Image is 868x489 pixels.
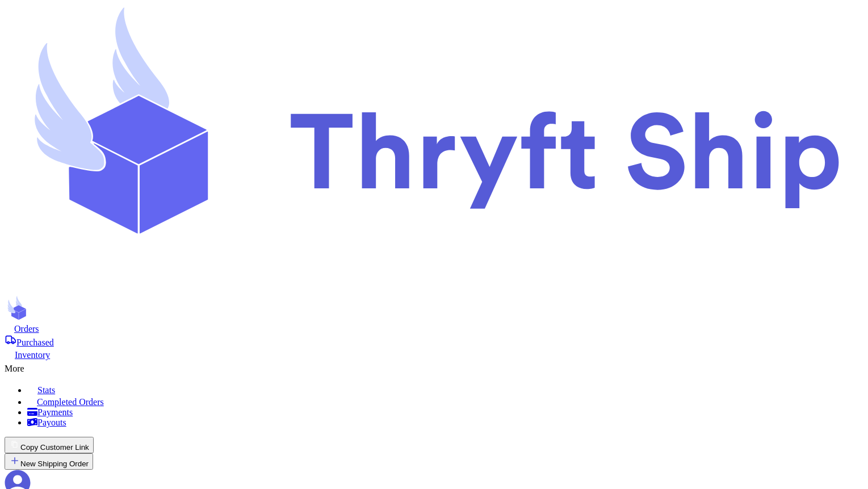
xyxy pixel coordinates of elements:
a: Inventory [5,348,863,360]
a: Payouts [27,418,863,428]
a: Orders [5,323,863,334]
span: Payments [37,407,73,417]
span: Orders [14,324,39,334]
button: New Shipping Order [5,453,93,470]
a: Completed Orders [27,395,863,407]
span: Payouts [37,418,66,427]
a: Payments [27,407,863,418]
span: Stats [37,385,55,395]
div: More [5,360,863,374]
span: Completed Orders [37,397,104,407]
a: Purchased [5,334,863,348]
span: Purchased [16,338,54,347]
a: Stats [27,383,863,395]
button: Copy Customer Link [5,437,94,453]
span: Inventory [15,350,50,360]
